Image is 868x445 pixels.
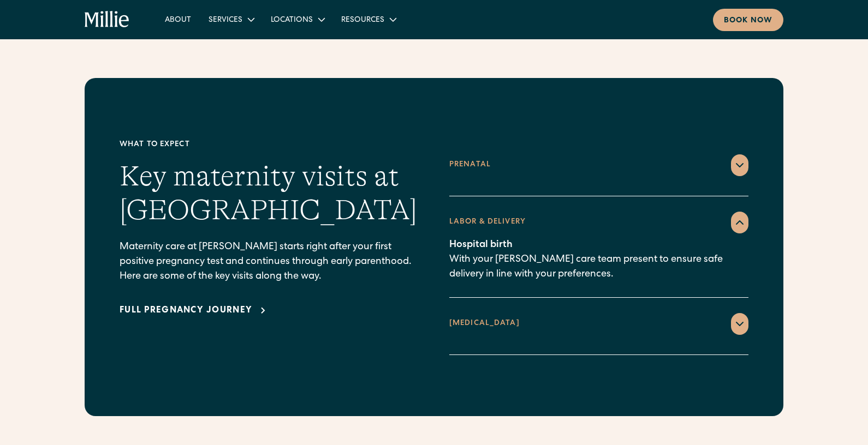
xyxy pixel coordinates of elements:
[200,10,262,28] div: Services
[120,304,270,317] a: Full pregnancy journey
[332,10,404,28] div: Resources
[713,9,783,31] a: Book now
[724,15,772,27] div: Book now
[341,15,384,26] div: Resources
[85,11,130,28] a: home
[120,139,419,151] div: What to expect
[449,240,513,250] span: Hospital birth
[120,159,419,227] h2: Key maternity visits at [GEOGRAPHIC_DATA]
[271,15,313,26] div: Locations
[449,318,520,329] div: [MEDICAL_DATA]
[449,238,748,282] p: With your [PERSON_NAME] care team present to ensure safe delivery in line with your preferences.
[209,15,242,26] div: Services
[120,240,419,284] p: Maternity care at [PERSON_NAME] starts right after your first positive pregnancy test and continu...
[156,10,200,28] a: About
[449,217,526,228] div: LABOR & DELIVERY
[120,304,252,317] div: Full pregnancy journey
[449,159,491,171] div: Prenatal
[262,10,332,28] div: Locations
